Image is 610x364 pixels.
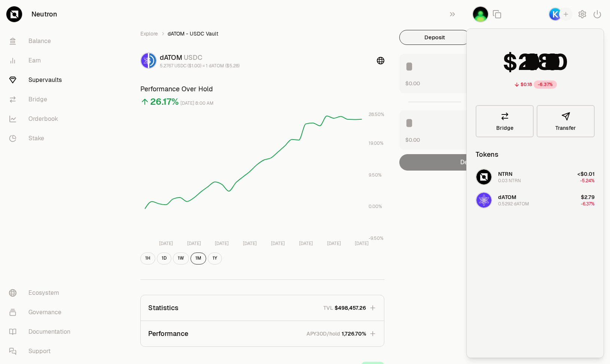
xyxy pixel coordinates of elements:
[215,241,229,247] tspan: [DATE]
[498,194,516,201] span: dATOM
[577,171,595,177] span: <$0.01
[476,105,534,137] a: Bridge
[140,30,158,37] a: Explore
[157,253,171,264] button: 1D
[323,304,333,312] p: TVL
[498,178,521,184] div: 0.03 NTRN
[148,303,179,313] p: Statistics
[476,149,498,160] div: Tokens
[369,235,384,241] tspan: -9.50%
[549,7,573,21] button: Keplr
[141,321,384,346] button: PerformanceAPY30D/hold1,726.70%
[581,194,595,201] span: $2.79
[471,166,599,188] button: NTRN LogoNTRN0.03 NTRN<$0.01-5.24%
[149,53,156,68] img: USDC Logo
[243,241,257,247] tspan: [DATE]
[271,241,285,247] tspan: [DATE]
[399,30,470,45] button: Deposit
[3,129,81,148] a: Stake
[187,241,201,247] tspan: [DATE]
[355,241,369,247] tspan: [DATE]
[190,253,206,264] button: 1M
[335,304,366,312] span: $498,457.26
[327,241,341,247] tspan: [DATE]
[581,201,595,207] span: -6.37%
[160,52,240,63] div: dATOM
[3,90,81,109] a: Bridge
[369,172,382,178] tspan: 9.50%
[180,99,214,108] div: [DATE] 8:00 AM
[140,253,155,264] button: 1H
[405,136,420,144] button: $0.00
[141,53,148,68] img: dATOM Logo
[173,253,189,264] button: 1W
[473,7,488,22] img: jushiung65
[342,330,366,337] span: 1,726.70%
[537,105,595,137] button: Transfer
[148,328,188,339] p: Performance
[159,241,173,247] tspan: [DATE]
[160,63,240,69] div: 5.2767 USDC ($1.00) = 1 dATOM ($5.28)
[140,84,384,94] h3: Performance Over Hold
[369,111,384,117] tspan: 28.50%
[141,295,384,321] button: StatisticsTVL$498,457.26
[3,109,81,129] a: Orderbook
[3,303,81,322] a: Governance
[521,82,532,88] div: $0.18
[140,30,384,37] nav: breadcrumb
[476,193,491,208] img: dATOM Logo
[405,79,420,87] button: $0.00
[306,330,340,337] p: APY30D/hold
[3,51,81,70] a: Earn
[369,140,384,146] tspan: 19.00%
[3,283,81,303] a: Ecosystem
[369,204,382,209] tspan: 0.00%
[472,6,489,22] button: jushiung65
[580,178,595,184] span: -5.24%
[184,53,202,62] span: USDC
[555,125,576,131] span: Transfer
[498,171,512,177] span: NTRN
[476,169,491,184] img: NTRN Logo
[3,322,81,342] a: Documentation
[150,96,179,108] div: 26.17%
[3,70,81,90] a: Supervaults
[498,201,529,207] div: 0.5292 dATOM
[3,342,81,361] a: Support
[168,30,218,37] span: dATOM - USDC Vault
[496,125,513,131] span: Bridge
[549,8,561,20] img: Keplr
[299,241,313,247] tspan: [DATE]
[208,253,222,264] button: 1Y
[471,189,599,211] button: dATOM LogodATOM0.5292 dATOM$2.79-6.37%
[3,31,81,51] a: Balance
[534,80,557,89] div: -6.37%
